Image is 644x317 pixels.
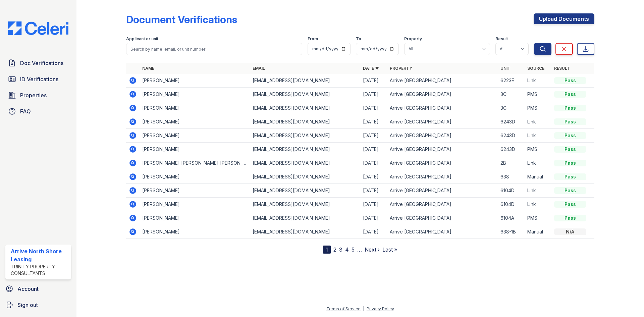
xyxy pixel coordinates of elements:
[525,211,551,225] td: PMS
[5,72,71,86] a: ID Verifications
[140,101,250,115] td: [PERSON_NAME]
[142,66,154,71] a: Name
[527,66,544,71] a: Source
[387,101,497,115] td: Arrive [GEOGRAPHIC_DATA]
[498,184,525,198] td: 6104D
[360,170,387,184] td: [DATE]
[308,36,318,42] label: From
[525,156,551,170] td: Link
[250,115,360,129] td: [EMAIL_ADDRESS][DOMAIN_NAME]
[360,129,387,143] td: [DATE]
[250,198,360,211] td: [EMAIL_ADDRESS][DOMAIN_NAME]
[360,88,387,101] td: [DATE]
[363,306,364,311] div: |
[250,129,360,143] td: [EMAIL_ADDRESS][DOMAIN_NAME]
[525,101,551,115] td: PMS
[126,13,237,25] div: Document Verifications
[525,88,551,101] td: PMS
[404,36,422,42] label: Property
[525,170,551,184] td: Manual
[387,115,497,129] td: Arrive [GEOGRAPHIC_DATA]
[140,225,250,239] td: [PERSON_NAME]
[323,246,331,254] div: 1
[5,89,71,102] a: Properties
[360,198,387,211] td: [DATE]
[554,66,570,71] a: Result
[339,246,342,253] a: 3
[498,129,525,143] td: 6243D
[387,156,497,170] td: Arrive [GEOGRAPHIC_DATA]
[11,263,68,277] div: Trinity Property Consultants
[250,101,360,115] td: [EMAIL_ADDRESS][DOMAIN_NAME]
[3,282,74,296] a: Account
[525,225,551,239] td: Manual
[554,160,586,166] div: Pass
[140,170,250,184] td: [PERSON_NAME]
[554,146,586,153] div: Pass
[390,66,412,71] a: Property
[253,66,265,71] a: Email
[525,184,551,198] td: Link
[17,285,39,293] span: Account
[360,211,387,225] td: [DATE]
[554,228,586,235] div: N/A
[554,215,586,221] div: Pass
[387,74,497,88] td: Arrive [GEOGRAPHIC_DATA]
[250,88,360,101] td: [EMAIL_ADDRESS][DOMAIN_NAME]
[250,170,360,184] td: [EMAIL_ADDRESS][DOMAIN_NAME]
[554,118,586,125] div: Pass
[360,225,387,239] td: [DATE]
[140,198,250,211] td: [PERSON_NAME]
[365,246,380,253] a: Next ›
[382,246,397,253] a: Last »
[250,184,360,198] td: [EMAIL_ADDRESS][DOMAIN_NAME]
[140,184,250,198] td: [PERSON_NAME]
[5,56,71,70] a: Doc Verifications
[356,36,361,42] label: To
[498,88,525,101] td: 3C
[11,247,68,263] div: Arrive North Shore Leasing
[360,156,387,170] td: [DATE]
[5,105,71,118] a: FAQ
[500,66,511,71] a: Unit
[554,187,586,194] div: Pass
[360,184,387,198] td: [DATE]
[140,88,250,101] td: [PERSON_NAME]
[140,143,250,156] td: [PERSON_NAME]
[525,143,551,156] td: PMS
[360,101,387,115] td: [DATE]
[250,156,360,170] td: [EMAIL_ADDRESS][DOMAIN_NAME]
[498,211,525,225] td: 6104A
[387,170,497,184] td: Arrive [GEOGRAPHIC_DATA]
[17,301,38,309] span: Sign out
[387,211,497,225] td: Arrive [GEOGRAPHIC_DATA]
[387,88,497,101] td: Arrive [GEOGRAPHIC_DATA]
[20,91,47,99] span: Properties
[3,298,74,312] a: Sign out
[352,246,355,253] a: 5
[326,306,361,311] a: Terms of Service
[250,211,360,225] td: [EMAIL_ADDRESS][DOMAIN_NAME]
[387,184,497,198] td: Arrive [GEOGRAPHIC_DATA]
[126,43,302,55] input: Search by name, email, or unit number
[250,225,360,239] td: [EMAIL_ADDRESS][DOMAIN_NAME]
[498,115,525,129] td: 6243D
[333,246,336,253] a: 2
[360,115,387,129] td: [DATE]
[554,105,586,111] div: Pass
[498,225,525,239] td: 638-1B
[140,211,250,225] td: [PERSON_NAME]
[554,173,586,180] div: Pass
[140,115,250,129] td: [PERSON_NAME]
[554,201,586,208] div: Pass
[140,156,250,170] td: [PERSON_NAME] [PERSON_NAME] [PERSON_NAME]
[525,115,551,129] td: Link
[498,170,525,184] td: 638
[554,91,586,98] div: Pass
[360,74,387,88] td: [DATE]
[357,246,362,254] span: …
[250,143,360,156] td: [EMAIL_ADDRESS][DOMAIN_NAME]
[387,143,497,156] td: Arrive [GEOGRAPHIC_DATA]
[387,198,497,211] td: Arrive [GEOGRAPHIC_DATA]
